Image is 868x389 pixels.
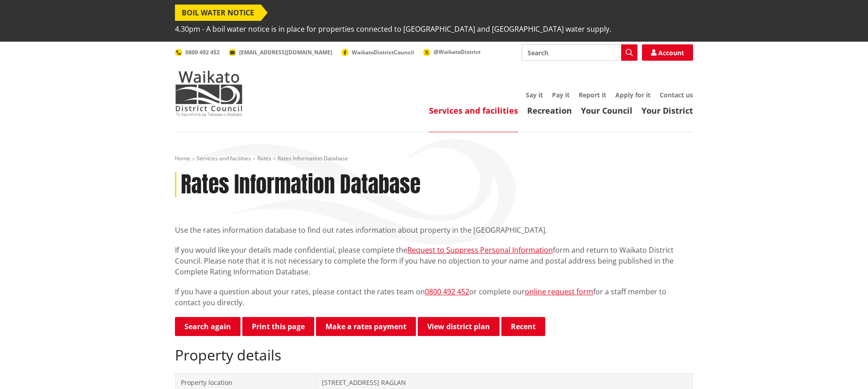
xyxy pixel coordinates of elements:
[425,287,469,297] a: 0800 492 452
[615,91,651,99] a: Apply for it
[552,91,570,99] a: Pay it
[175,21,611,37] span: 4.30pm - A boil water notice is in place for properties connected to [GEOGRAPHIC_DATA] and [GEOGR...
[341,48,414,56] a: WaikatoDistrictCouncil
[239,48,332,56] span: [EMAIL_ADDRESS][DOMAIN_NAME]
[175,346,693,364] h2: Property details
[352,48,414,56] span: WaikatoDistrictCouncil
[581,105,632,116] a: Your Council
[407,245,553,255] a: Request to Suppress Personal Information
[423,48,481,56] a: @WaikatoDistrict
[197,154,251,162] a: Services and facilities
[181,172,420,198] h1: Rates Information Database
[175,155,693,163] nav: breadcrumb
[175,245,693,277] p: If you would like your details made confidential, please complete the form and return to Waikato ...
[579,91,606,99] a: Report it
[526,91,543,99] a: Say it
[525,287,593,297] a: online request form
[257,154,271,162] a: Rates
[642,44,693,61] a: Account
[278,154,348,162] span: Rates Information Database
[175,317,241,336] a: Search again
[175,5,261,21] span: BOIL WATER NOTICE
[175,48,220,56] a: 0800 492 452
[175,286,693,308] p: If you have a question about your rates, please contact the rates team on or complete our for a s...
[316,317,416,336] a: Make a rates payment
[175,71,243,116] img: Waikato District Council - Te Kaunihera aa Takiwaa o Waikato
[175,154,190,162] a: Home
[185,48,220,56] span: 0800 492 452
[175,225,693,235] p: Use the rates information database to find out rates information about property in the [GEOGRAPHI...
[660,91,693,99] a: Contact us
[501,317,545,336] button: Recent
[527,105,572,116] a: Recreation
[229,48,332,56] a: [EMAIL_ADDRESS][DOMAIN_NAME]
[418,317,500,336] a: View district plan
[642,105,693,116] a: Your District
[242,317,314,336] button: Print this page
[434,48,481,56] span: @WaikatoDistrict
[522,44,637,61] input: Search input
[429,105,518,116] a: Services and facilities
